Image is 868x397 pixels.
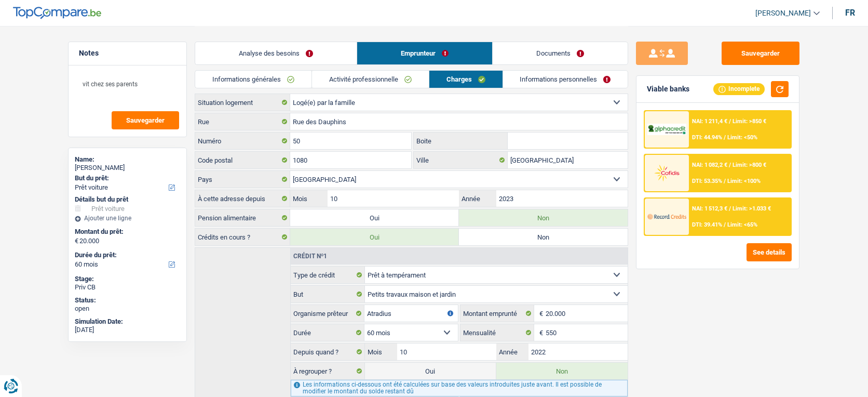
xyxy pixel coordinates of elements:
[75,296,180,305] div: Status:
[290,190,327,207] label: Mois
[733,205,771,212] span: Limit: >1.033 €
[845,8,855,18] div: fr
[357,42,492,64] a: Emprunteur
[75,174,178,182] label: But du prêt:
[459,209,628,226] label: Non
[496,343,528,360] label: Année
[13,7,101,19] img: TopCompare Logo
[312,71,429,88] a: Activité professionnelle
[365,363,496,379] label: Oui
[397,343,496,360] input: MM
[75,228,178,236] label: Montant du prêt:
[195,171,290,188] label: Pays
[724,134,726,141] span: /
[291,253,330,259] div: Crédit nº1
[75,164,180,172] div: [PERSON_NAME]
[195,113,290,130] label: Rue
[291,380,628,396] div: Les informations ci-dessous ont été calculées sur base des valeurs introduites juste avant. Il es...
[534,305,546,322] span: €
[747,243,792,261] button: See details
[75,215,180,222] div: Ajouter une ligne
[291,267,365,283] label: Type de crédit
[429,71,503,88] a: Charges
[727,178,761,184] span: Limit: <100%
[75,195,180,204] div: Détails but du prêt
[647,207,686,226] img: Record Credits
[75,305,180,313] div: open
[460,324,534,341] label: Mensualité
[534,324,546,341] span: €
[75,237,78,245] span: €
[365,343,397,360] label: Mois
[713,83,765,95] div: Incomplete
[528,343,628,360] input: AAAA
[722,42,799,65] button: Sauvegarder
[755,9,811,18] span: [PERSON_NAME]
[724,178,726,184] span: /
[729,162,731,168] span: /
[291,305,364,322] label: Organisme prêteur
[291,286,365,302] label: But
[195,229,290,245] label: Crédits en cours ?
[692,162,727,168] span: NAI: 1 082,2 €
[195,209,290,226] label: Pension alimentaire
[460,305,534,322] label: Montant emprunté
[496,363,628,379] label: Non
[75,275,180,283] div: Stage:
[195,133,290,149] label: Numéro
[729,118,731,125] span: /
[647,163,686,182] img: Cofidis
[195,94,290,111] label: Situation logement
[727,134,757,141] span: Limit: <50%
[493,42,628,64] a: Documents
[126,117,165,124] span: Sauvegarder
[290,229,459,245] label: Oui
[729,205,731,212] span: /
[692,205,727,212] span: NAI: 1 512,3 €
[195,42,357,64] a: Analyse des besoins
[414,152,508,168] label: Ville
[733,118,766,125] span: Limit: >850 €
[195,71,311,88] a: Informations générales
[692,221,722,228] span: DTI: 39.41%
[747,5,820,22] a: [PERSON_NAME]
[291,343,365,360] label: Depuis quand ?
[724,221,726,228] span: /
[647,85,689,94] div: Viable banks
[75,283,180,292] div: Priv CB
[290,209,459,226] label: Oui
[291,363,365,379] label: À regrouper ?
[503,71,628,88] a: Informations personnelles
[291,324,364,341] label: Durée
[647,124,686,136] img: AlphaCredit
[195,190,290,207] label: À cette adresse depuis
[75,317,180,326] div: Simulation Date:
[692,134,722,141] span: DTI: 44.94%
[75,155,180,164] div: Name:
[496,190,628,207] input: AAAA
[727,221,757,228] span: Limit: <65%
[79,49,176,58] h5: Notes
[414,133,508,149] label: Boite
[112,111,179,129] button: Sauvegarder
[75,326,180,334] div: [DATE]
[459,229,628,245] label: Non
[733,162,766,168] span: Limit: >800 €
[692,118,727,125] span: NAI: 1 211,4 €
[459,190,496,207] label: Année
[328,190,459,207] input: MM
[195,152,290,168] label: Code postal
[692,178,722,184] span: DTI: 53.35%
[75,251,178,259] label: Durée du prêt:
